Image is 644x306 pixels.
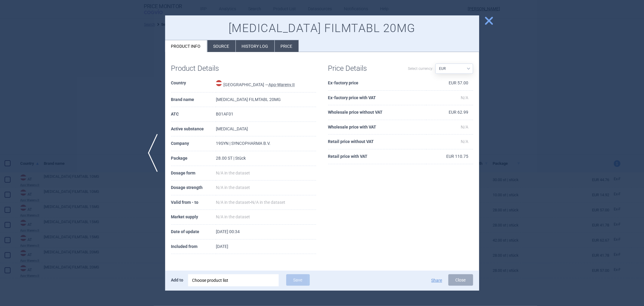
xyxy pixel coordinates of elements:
[328,76,426,91] th: Ex-factory price
[171,76,216,93] th: Country
[216,76,316,93] td: [GEOGRAPHIC_DATA] —
[171,274,184,286] p: Add to
[426,76,473,91] td: EUR 57.00
[171,64,244,73] h1: Product Details
[171,107,216,122] th: ATC
[461,125,469,129] span: N/A
[328,120,426,135] th: Wholesale price with VAT
[188,274,279,286] div: Choose product list
[216,122,316,137] td: [MEDICAL_DATA]
[251,200,285,205] span: N/A in the dataset
[216,185,250,190] span: N/A in the dataset
[216,151,316,166] td: 28.00 ST | Stück
[192,274,274,286] div: Choose product list
[171,93,216,107] th: Brand name
[171,181,216,195] th: Dosage strength
[171,239,216,254] th: Included from
[286,274,310,286] button: Save
[236,40,274,52] li: History log
[328,64,401,73] h1: Price Details
[171,21,473,35] h1: [MEDICAL_DATA] FILMTABL 20MG
[461,95,469,100] span: N/A
[448,274,473,286] button: Close
[216,93,316,107] td: [MEDICAL_DATA] FILMTABL 20MG
[207,40,235,52] li: Source
[216,107,316,122] td: B01AF01
[216,214,250,219] span: N/A in the dataset
[328,149,426,164] th: Retail price with VAT
[431,278,442,282] button: Share
[275,40,299,52] li: Price
[171,225,216,239] th: Date of update
[461,139,469,144] span: N/A
[216,239,316,254] td: [DATE]
[328,105,426,120] th: Wholesale price without VAT
[216,200,250,205] span: N/A in the dataset
[426,105,473,120] td: EUR 62.99
[328,91,426,106] th: Ex-factory price with VAT
[171,122,216,137] th: Active substance
[171,151,216,166] th: Package
[328,135,426,149] th: Retail price without VAT
[216,195,316,210] td: -
[171,210,216,225] th: Market supply
[268,82,295,87] abbr: Apo-Warenv.II — Apothekerverlag Warenverzeichnis. Online database developed by the Österreichisch...
[171,195,216,210] th: Valid from - to
[408,63,434,74] label: Select currency:
[426,149,473,164] td: EUR 110.75
[165,40,207,52] li: Product info
[216,171,250,175] span: N/A in the dataset
[171,166,216,181] th: Dosage form
[216,136,316,151] td: 19SYN | SYNCOPHARMA B.V.
[216,80,222,86] img: Austria
[171,136,216,151] th: Company
[216,225,316,239] td: [DATE] 00:34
